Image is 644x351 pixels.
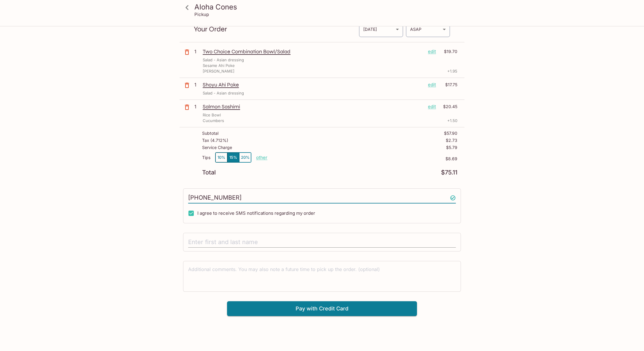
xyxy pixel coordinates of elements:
button: Pay with Credit Card [227,301,417,316]
button: 15% [227,153,239,162]
div: ASAP [406,21,450,37]
p: $2.73 [446,138,457,143]
p: + 1.50 [447,118,457,124]
button: other [256,155,267,160]
p: Salad - Asian dressing [203,90,244,96]
p: $5.79 [446,145,457,150]
p: Tips [202,155,210,160]
p: edit [428,103,436,110]
p: 1 [194,103,200,110]
p: $20.45 [440,103,457,110]
p: $57.90 [444,131,457,136]
p: 1 [194,81,200,88]
input: Enter first and last name [188,237,456,248]
p: $8.69 [267,156,457,161]
button: 10% [215,153,227,162]
p: Salad - Asian dressing [203,57,244,63]
p: Your Order [194,26,359,32]
p: edit [428,81,436,88]
p: edit [428,48,436,55]
p: + 1.95 [447,68,457,74]
p: Subtotal [202,131,218,136]
p: Cucumbers [203,118,224,124]
button: 20% [239,153,251,162]
p: $19.70 [440,48,457,55]
span: I agree to receive SMS notifications regarding my order [197,210,315,216]
p: 1 [194,48,200,55]
p: Salmon Sashimi [203,103,423,110]
p: Rice Bowl [203,112,221,118]
p: Total [202,170,216,175]
p: $17.75 [440,81,457,88]
p: $75.11 [441,170,457,175]
p: Tax ( 4.712% ) [202,138,228,143]
p: [PERSON_NAME] [203,68,234,74]
p: Two Choice Combination Bowl/Salad [203,48,423,55]
p: Pickup [194,12,209,17]
p: Sesame Ahi Poke [203,63,235,68]
div: [DATE] [359,21,403,37]
h3: Aloha Cones [194,2,460,12]
p: Service Charge [202,145,232,150]
input: Enter phone number [188,192,456,203]
p: Shoyu Ahi Poke [203,81,423,88]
